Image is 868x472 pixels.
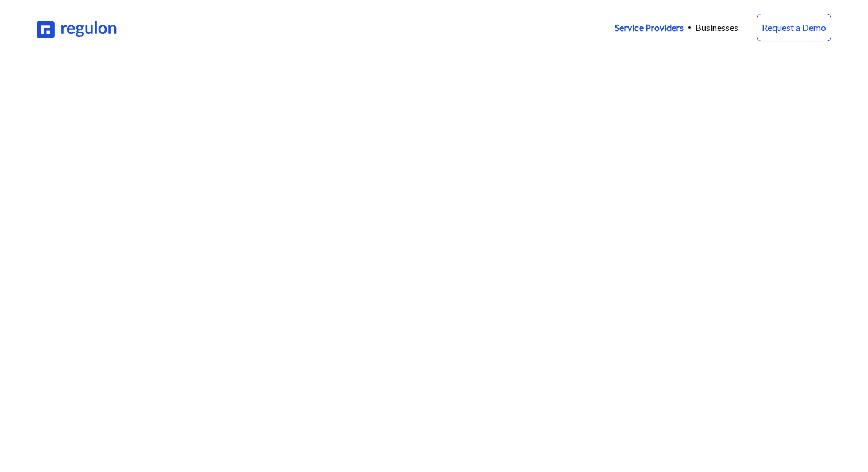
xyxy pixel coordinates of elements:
[37,17,118,39] img: Regulon Logo
[695,21,738,34] a: Businesses
[757,14,831,41] a: Request a Demo
[615,21,684,34] a: Service Providers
